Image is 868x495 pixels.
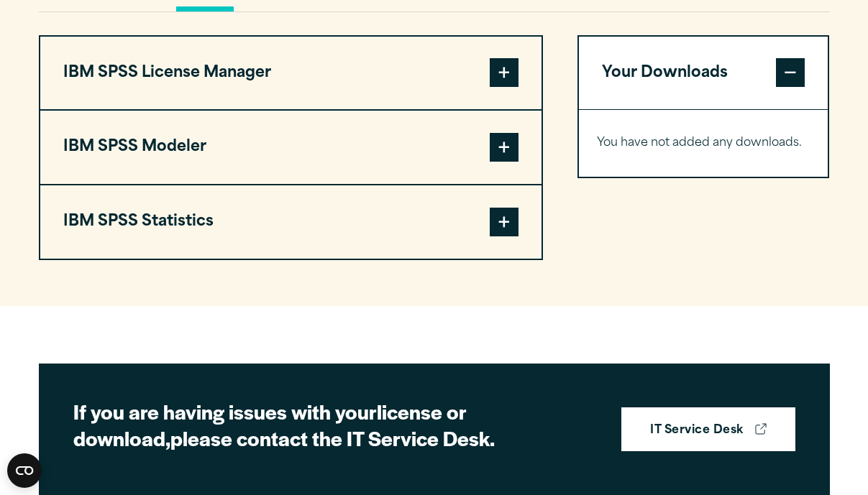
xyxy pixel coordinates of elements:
[7,453,42,488] button: Open CMP widget
[621,407,795,452] a: IT Service Desk
[597,133,810,154] p: You have not added any downloads.
[73,398,577,452] h2: If you are having issues with your please contact the IT Service Desk.
[40,37,542,110] button: IBM SPSS License Manager
[40,111,542,184] button: IBM SPSS Modeler
[579,37,828,110] button: Your Downloads
[40,185,542,259] button: IBM SPSS Statistics
[650,422,743,440] strong: IT Service Desk
[579,109,828,177] div: Your Downloads
[73,397,467,453] strong: license or download,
